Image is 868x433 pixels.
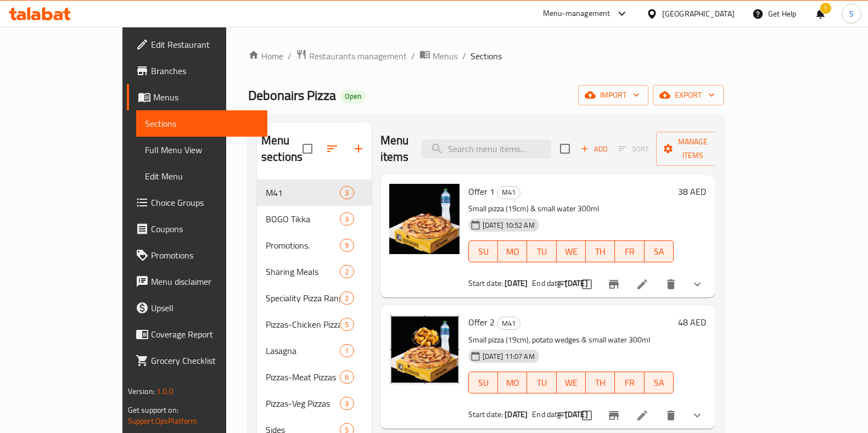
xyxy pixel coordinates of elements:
button: sort-choices [549,271,575,297]
span: 6 [340,372,353,383]
div: Pizzas-Chicken Pizzas5 [257,311,372,338]
span: Select section [553,137,576,160]
span: M41 [497,317,520,330]
span: S [849,8,854,20]
span: Promotions. [266,239,340,252]
a: Menus [419,49,458,63]
span: Pizzas-Veg Pizzas [266,397,340,410]
button: SU [468,240,498,262]
span: SU [473,244,494,260]
span: 2 [340,293,353,303]
button: TH [586,240,615,262]
h6: 48 AED [678,314,706,330]
b: [DATE] [505,276,528,290]
p: Small pizza (19cm), potato wedges & small water 300ml [468,333,674,347]
h2: Menu items [380,132,409,165]
button: import [578,85,648,105]
span: Offer 2 [468,314,495,330]
input: search [422,139,551,159]
span: Version: [128,384,155,398]
span: Menus [153,91,259,104]
a: Edit Menu [136,163,267,189]
div: Pizzas-Meat Pizzas6 [257,364,372,390]
span: Choice Groups [151,196,259,209]
span: Edit Menu [145,170,259,183]
nav: breadcrumb [248,49,724,63]
span: WE [561,375,581,391]
span: Menu disclaimer [151,275,259,288]
button: MO [498,372,527,393]
div: items [340,265,354,278]
span: [DATE] 11:07 AM [478,351,539,362]
a: Promotions [127,242,267,268]
span: export [662,88,715,102]
div: Promotions.9 [257,232,372,258]
div: Lasagna1 [257,338,372,364]
span: 9 [340,240,353,251]
a: Support.OpsPlatform [128,414,198,428]
span: MO [502,375,523,391]
button: FR [615,240,644,262]
span: SA [649,375,669,391]
span: FR [619,244,640,260]
span: Sharing Meals [266,265,340,278]
div: Sharing Meals2 [257,258,372,285]
a: Menus [127,84,267,110]
div: Speciality Pizza Range2 [257,285,372,311]
span: TH [590,375,611,391]
span: SA [649,244,669,260]
span: SU [473,375,494,391]
a: Branches [127,58,267,84]
span: Sections [145,117,259,130]
span: TU [531,244,552,260]
span: 3 [340,398,353,409]
a: Edit menu item [636,409,649,422]
p: Small pizza (19cm) & small water 300ml [468,202,674,216]
span: Add item [576,140,612,158]
span: Lasagna [266,344,340,357]
div: items [340,291,354,305]
span: Start date: [468,407,503,421]
span: Promotions [151,249,259,262]
div: Speciality Pizza Range [266,291,340,305]
button: Branch-specific-item [601,271,627,297]
img: Offer 2 [389,314,460,385]
span: MO [502,244,523,260]
span: Upsell [151,301,259,314]
a: Edit Restaurant [127,31,267,58]
div: BOGO Tikka3 [257,206,372,232]
img: Offer 1 [389,184,460,254]
h6: 38 AED [678,184,706,199]
span: Restaurants management [309,49,407,63]
span: Coupons [151,222,259,235]
div: M41 [497,186,520,199]
div: items [340,397,354,410]
button: SA [645,240,674,262]
span: Get support on: [128,403,178,417]
span: End date: [532,276,563,290]
svg: Show Choices [691,409,704,422]
button: MO [498,240,527,262]
button: FR [615,372,644,393]
span: 1.0.0 [156,384,173,398]
span: [DATE] 10:52 AM [478,220,539,230]
span: Manage items [665,135,721,162]
button: delete [658,271,684,297]
div: Pizzas-Meat Pizzas [266,370,340,384]
a: Coupons [127,216,267,242]
span: M41 [266,186,340,199]
span: WE [561,244,581,260]
button: delete [658,402,684,429]
div: items [340,239,354,252]
span: 1 [340,346,353,356]
li: / [288,49,292,63]
span: End date: [532,407,563,421]
h2: Menu sections [261,132,303,165]
span: Edit Restaurant [151,38,259,51]
span: Full Menu View [145,143,259,156]
span: TU [531,375,552,391]
button: TU [527,240,556,262]
svg: Show Choices [691,278,704,291]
